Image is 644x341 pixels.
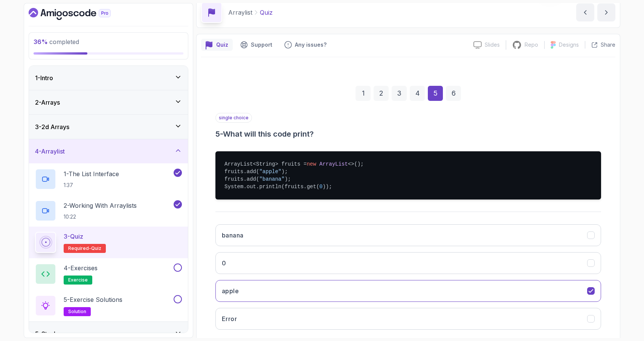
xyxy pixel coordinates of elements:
[559,41,579,49] p: Designs
[35,147,65,156] h3: 4 - Arraylist
[215,224,601,246] button: banana
[222,259,226,268] h3: 0
[222,314,237,323] h3: Error
[228,8,252,17] p: Arraylist
[280,39,331,51] button: Feedback button
[295,41,327,49] p: Any issues?
[68,309,86,315] span: solution
[91,245,101,251] span: quiz
[35,122,69,131] h3: 3 - 2d Arrays
[485,41,500,49] p: Slides
[319,161,348,167] span: ArrayList
[525,41,538,49] p: Repo
[576,3,594,21] button: previous content
[216,41,228,49] p: Quiz
[374,86,389,101] div: 2
[64,232,83,241] p: 3 - Quiz
[68,245,91,251] span: Required-
[215,129,601,139] h3: 5 - What will this code print?
[215,280,601,302] button: apple
[392,86,407,101] div: 3
[319,184,322,190] span: 0
[29,90,188,114] button: 2-Arrays
[35,232,182,253] button: 3-QuizRequired-quiz
[64,201,137,210] p: 2 - Working With Arraylists
[446,86,461,101] div: 6
[251,41,272,49] p: Support
[64,169,119,178] p: 1 - The List Interface
[215,151,601,199] pre: ArrayList<String> fruits = <>(); fruits.add( ); fruits.add( ); System.out.println(fruits.get( ));
[35,200,182,221] button: 2-Working With Arraylists10:22
[260,8,273,17] p: Quiz
[428,86,443,101] div: 5
[259,169,281,175] span: "apple"
[222,286,239,295] h3: apple
[64,213,137,221] p: 10:22
[201,39,233,51] button: quiz button
[29,8,128,20] a: Dashboard
[35,295,182,316] button: 5-Exercise Solutionssolution
[68,277,88,283] span: exercise
[35,73,53,82] h3: 1 - Intro
[356,86,371,101] div: 1
[259,176,284,182] span: "banana"
[597,3,615,21] button: next content
[222,231,243,240] h3: banana
[34,38,48,46] span: 36 %
[601,41,615,49] p: Share
[236,39,277,51] button: Support button
[35,169,182,190] button: 1-The List Interface1:37
[215,113,252,123] p: single choice
[64,295,122,304] p: 5 - Exercise Solutions
[35,263,182,285] button: 4-Exercisesexercise
[64,263,98,272] p: 4 - Exercises
[215,252,601,274] button: 0
[29,66,188,90] button: 1-Intro
[410,86,425,101] div: 4
[29,139,188,163] button: 4-Arraylist
[64,181,119,189] p: 1:37
[29,115,188,139] button: 3-2d Arrays
[35,98,60,107] h3: 2 - Arrays
[585,41,615,49] button: Share
[34,38,79,46] span: completed
[307,161,316,167] span: new
[215,308,601,330] button: Error
[35,329,60,338] h3: 5 - Stacks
